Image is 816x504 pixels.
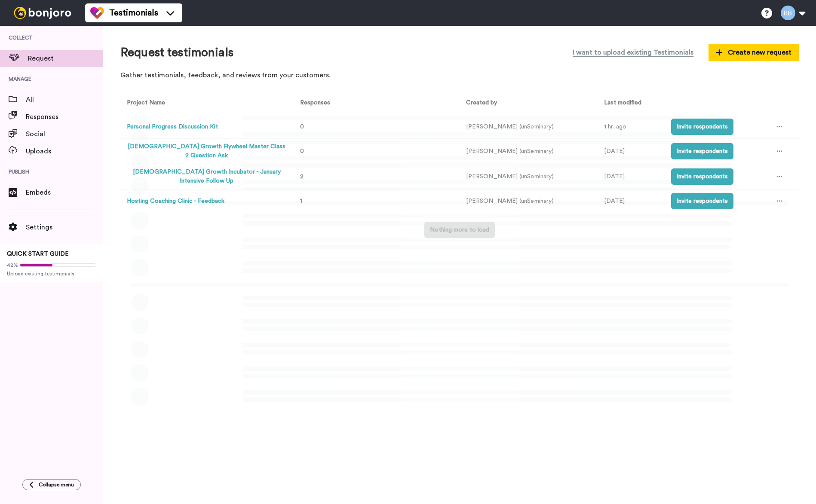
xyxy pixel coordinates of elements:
td: [PERSON_NAME] (unSeminary) [460,139,598,164]
span: Uploads [26,146,103,156]
p: Gather testimonials, feedback, and reviews from your customers. [120,70,799,80]
button: Hosting Coaching Clinic - Feedback [127,197,224,206]
button: Nothing more to load [424,222,495,238]
button: Personal Progress Discussion Kit [127,122,218,131]
span: 0 [300,148,304,154]
td: [DATE] [598,139,665,164]
img: tm-color.svg [90,6,104,20]
span: Embeds [26,187,103,198]
span: Social [26,129,103,139]
th: Project Name [120,92,290,115]
button: I want to upload existing Testimonials [566,43,700,62]
span: QUICK START GUIDE [7,251,69,257]
span: 0 [300,124,304,130]
th: Created by [460,92,598,115]
span: Testimonials [109,7,158,19]
button: [DEMOGRAPHIC_DATA] Growth Flywheel Master Class 2 Question Ask [127,142,287,160]
span: Upload existing testimonials [7,270,96,277]
td: [PERSON_NAME] (unSeminary) [460,115,598,139]
button: Invite respondents [671,143,733,159]
span: 2 [300,174,304,180]
button: [DEMOGRAPHIC_DATA] Growth Incubator - January Intensive Follow Up [127,168,287,186]
th: Last modified [598,92,665,115]
td: [PERSON_NAME] (unSeminary) [460,164,598,189]
button: Collapse menu [22,479,81,490]
span: Create new request [716,47,791,58]
img: bj-logo-header-white.svg [10,7,75,19]
h1: Request testimonials [120,46,233,59]
span: All [26,95,103,105]
span: Responses [297,100,330,106]
span: Collapse menu [39,481,74,488]
span: Settings [26,222,103,232]
button: Invite respondents [671,119,733,135]
button: Invite respondents [671,168,733,185]
button: Create new request [709,44,799,61]
button: Invite respondents [671,193,733,209]
span: 42% [7,262,18,269]
span: Responses [26,112,103,122]
td: [PERSON_NAME] (unSeminary) [460,189,598,213]
td: [DATE] [598,164,665,189]
td: 1 hr. ago [598,115,665,139]
span: 1 [300,198,302,204]
span: I want to upload existing Testimonials [573,47,693,58]
span: Request [28,53,103,64]
td: [DATE] [598,189,665,213]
